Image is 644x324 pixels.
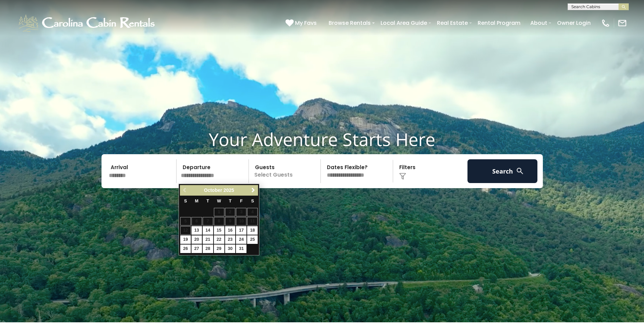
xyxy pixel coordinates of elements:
a: 28 [203,245,213,253]
span: Friday [240,199,243,203]
a: About [527,17,551,29]
a: 26 [180,245,191,253]
a: 15 [214,226,224,235]
h1: Your Adventure Starts Here [5,129,639,150]
span: My Favs [295,19,317,27]
span: Saturday [251,199,254,203]
span: Wednesday [217,199,221,203]
a: 24 [236,235,246,244]
a: 25 [247,235,258,244]
span: Sunday [184,199,187,203]
a: 17 [236,226,246,235]
a: 19 [180,235,191,244]
span: 2025 [223,187,234,193]
p: Select Guests [251,159,321,183]
a: Rental Program [474,17,524,29]
a: 13 [191,226,202,235]
a: 30 [225,245,236,253]
a: 20 [191,235,202,244]
a: Local Area Guide [377,17,430,29]
a: 21 [203,235,213,244]
a: Real Estate [434,17,471,29]
a: 23 [225,235,236,244]
img: filter--v1.png [399,173,406,180]
a: 14 [203,226,213,235]
span: Next [251,187,256,193]
a: 31 [236,245,246,253]
a: 29 [214,245,224,253]
span: Thursday [229,199,232,203]
a: 27 [191,245,202,253]
a: Next [249,186,257,195]
a: 18 [247,226,258,235]
a: 22 [214,235,224,244]
button: Search [467,159,538,183]
img: search-regular-white.png [516,167,524,175]
span: October [204,187,222,193]
img: White-1-1-2.png [17,13,158,33]
span: Tuesday [206,199,209,203]
a: Owner Login [554,17,594,29]
a: Browse Rentals [325,17,374,29]
img: mail-regular-white.png [618,18,627,28]
span: Monday [195,199,199,203]
img: phone-regular-white.png [601,18,610,28]
a: My Favs [286,19,318,28]
a: 16 [225,226,236,235]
